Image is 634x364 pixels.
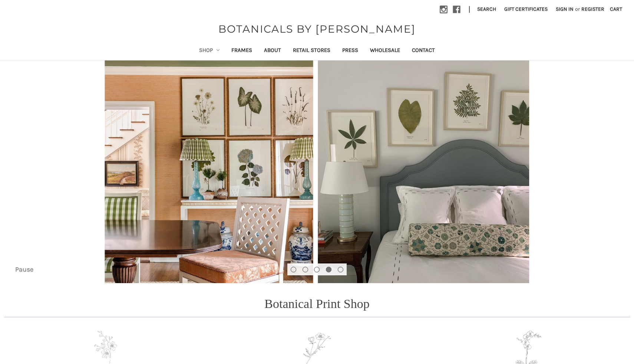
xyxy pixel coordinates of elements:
[326,267,331,272] button: Go to slide 4 of 5, active
[303,276,308,277] span: Go to slide 2 of 5
[193,42,226,60] a: Shop
[574,5,581,13] span: or
[406,42,441,60] a: Contact
[287,42,336,60] a: Retail Stores
[9,263,39,275] button: Pause carousel
[314,276,319,277] span: Go to slide 3 of 5
[215,21,419,37] a: BOTANICALS BY [PERSON_NAME]
[258,42,287,60] a: About
[338,267,343,272] button: Go to slide 5 of 5
[291,276,296,277] span: Go to slide 1 of 5
[336,42,364,60] a: Press
[314,267,320,272] button: Go to slide 3 of 5
[610,6,622,12] span: Cart
[303,267,308,272] button: Go to slide 2 of 5
[466,4,473,16] li: |
[264,294,369,313] p: Botanical Print Shop
[225,42,258,60] a: Frames
[364,42,406,60] a: Wholesale
[326,276,331,277] span: Go to slide 4 of 5, active
[338,276,343,277] span: Go to slide 5 of 5
[291,267,296,272] button: Go to slide 1 of 5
